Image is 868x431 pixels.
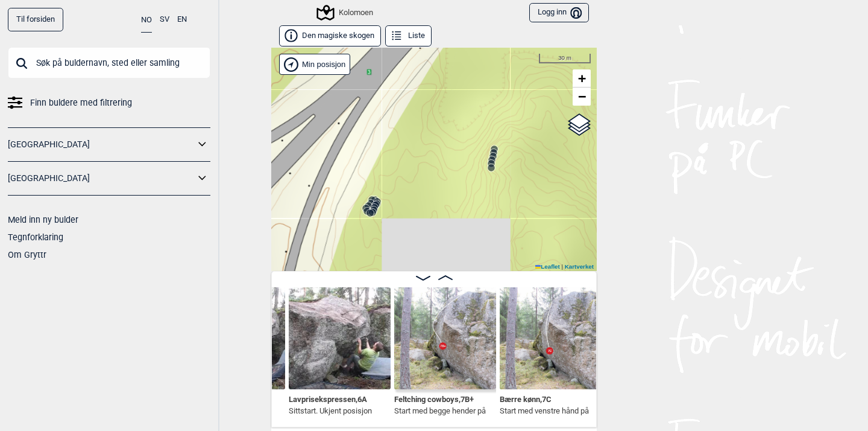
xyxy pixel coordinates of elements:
img: Lars Audun Nornes pa Lavprisekspressen [289,287,391,389]
a: Zoom in [573,69,591,88]
input: Søk på buldernavn, sted eller samling [8,47,210,78]
button: SV [160,8,169,31]
span: Finn buldere med filtrering [30,94,132,112]
a: Layers [568,112,591,138]
a: Meld inn ny bulder [8,215,78,225]
img: Baerre konn 220902 [500,287,602,389]
a: Leaflet [535,263,560,270]
div: Vis min posisjon [279,54,350,75]
span: Bærre kønn , 7C [500,392,552,404]
button: Den magiske skogen [279,25,381,46]
button: Logg inn [529,3,589,23]
span: | [561,263,563,270]
button: EN [177,8,187,31]
span: Feltching cowboys , 7B+ [394,392,474,404]
a: [GEOGRAPHIC_DATA] [8,136,195,153]
p: Sittstart. Ukjent posisjon [289,405,372,417]
span: − [578,89,586,104]
p: Start med venstre hånd på [500,405,589,417]
a: Tegnforklaring [8,232,63,242]
a: Kartverket [565,263,594,270]
button: Liste [385,25,432,46]
span: + [578,71,586,86]
a: Om Gryttr [8,250,46,260]
button: NO [141,8,152,33]
a: Zoom out [573,88,591,106]
div: 30 m [539,54,591,63]
p: Start med begge hender på [394,405,486,417]
div: Kolomoen [318,5,373,20]
a: [GEOGRAPHIC_DATA] [8,170,195,187]
a: Til forsiden [8,8,63,31]
a: Finn buldere med filtrering [8,94,210,112]
span: Lavprisekspressen , 6A [289,392,367,404]
img: Feltching cowboys 220902 [394,287,496,389]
